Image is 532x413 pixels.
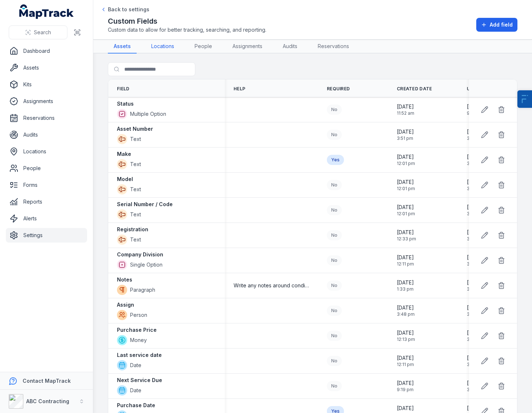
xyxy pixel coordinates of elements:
[19,4,74,19] a: MapTrack
[327,180,342,190] div: No
[327,356,342,366] div: No
[476,18,517,32] button: Add field
[490,21,513,28] span: Add field
[467,354,485,367] time: 11/07/2025, 3:49:05 pm
[117,201,173,208] strong: Serial Number / Code
[130,236,141,243] span: Text
[397,261,414,267] span: 12:11 pm
[6,228,87,243] a: Settings
[397,153,415,166] time: 14/08/2024, 12:01:31 pm
[467,261,485,267] span: 3:47 pm
[467,153,485,161] span: [DATE]
[327,230,342,240] div: No
[467,110,484,116] span: 9:01 pm
[397,204,415,211] span: [DATE]
[467,304,485,311] span: [DATE]
[397,337,415,342] span: 12:13 pm
[6,44,87,58] a: Dashboard
[397,379,414,387] span: [DATE]
[467,128,485,141] time: 11/07/2025, 3:46:23 pm
[467,311,485,317] span: 3:49 pm
[397,362,414,367] span: 12:11 pm
[277,40,303,54] a: Audits
[6,144,87,159] a: Locations
[467,128,485,135] span: [DATE]
[6,111,87,125] a: Reservations
[327,331,342,341] div: No
[467,211,485,217] span: 3:46 pm
[397,279,414,286] span: [DATE]
[397,135,414,141] span: 3:51 pm
[117,150,131,158] strong: Make
[397,178,415,186] span: [DATE]
[467,86,503,92] span: Updated Date
[467,204,485,211] span: [DATE]
[467,229,484,236] span: [DATE]
[117,276,132,283] strong: Notes
[397,311,415,317] span: 3:48 pm
[6,94,87,109] a: Assignments
[467,379,485,387] span: [DATE]
[467,329,485,337] span: [DATE]
[117,86,130,92] span: Field
[327,381,342,391] div: No
[467,354,485,362] span: [DATE]
[467,229,484,242] time: 11/07/2025, 3:45:20 pm
[397,86,432,92] span: Created Date
[6,178,87,192] a: Forms
[145,40,180,54] a: Locations
[234,86,245,92] span: Help
[108,6,149,13] span: Back to settings
[467,279,485,286] span: [DATE]
[117,402,155,409] strong: Purchase Date
[117,125,153,133] strong: Asset Number
[397,103,414,110] span: [DATE]
[130,186,141,193] span: Text
[397,387,414,393] span: 9:19 pm
[397,379,414,393] time: 22/01/2025, 9:19:00 pm
[467,161,485,166] span: 3:46 pm
[397,211,415,217] span: 12:01 pm
[397,286,414,292] span: 1:33 pm
[6,161,87,176] a: People
[397,236,416,242] span: 12:33 pm
[467,204,485,217] time: 11/07/2025, 3:46:23 pm
[117,226,148,233] strong: Registration
[327,205,342,215] div: No
[6,77,87,92] a: Kits
[117,351,162,359] strong: Last service date
[23,378,71,384] strong: Contact MapTrack
[327,255,342,265] div: No
[397,128,414,141] time: 30/06/2025, 3:51:15 pm
[117,301,134,308] strong: Assign
[397,354,414,367] time: 14/08/2024, 12:11:07 pm
[397,178,415,192] time: 14/08/2024, 12:01:39 pm
[130,311,147,319] span: Person
[6,60,87,75] a: Assets
[467,236,484,242] span: 3:45 pm
[397,405,415,412] span: [DATE]
[117,326,157,334] strong: Purchase Price
[327,86,350,92] span: Required
[467,103,484,110] span: [DATE]
[327,280,342,291] div: No
[467,135,485,141] span: 3:46 pm
[130,286,155,294] span: Paragraph
[130,337,147,344] span: Money
[397,329,415,342] time: 14/08/2024, 12:13:54 pm
[312,40,355,54] a: Reservations
[467,362,485,367] span: 3:49 pm
[130,161,141,168] span: Text
[397,229,416,242] time: 12/11/2024, 12:33:54 pm
[397,254,414,261] span: [DATE]
[397,279,414,292] time: 12/11/2024, 1:33:11 pm
[6,211,87,226] a: Alerts
[117,176,133,183] strong: Model
[467,279,485,292] time: 11/07/2025, 3:47:17 pm
[108,16,266,26] h2: Custom Fields
[34,29,51,36] span: Search
[397,329,415,337] span: [DATE]
[101,6,149,13] a: Back to settings
[234,282,309,289] span: Write any notes around condition, servicing, compliance, suspected theft, disposal or other details
[117,100,134,107] strong: Status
